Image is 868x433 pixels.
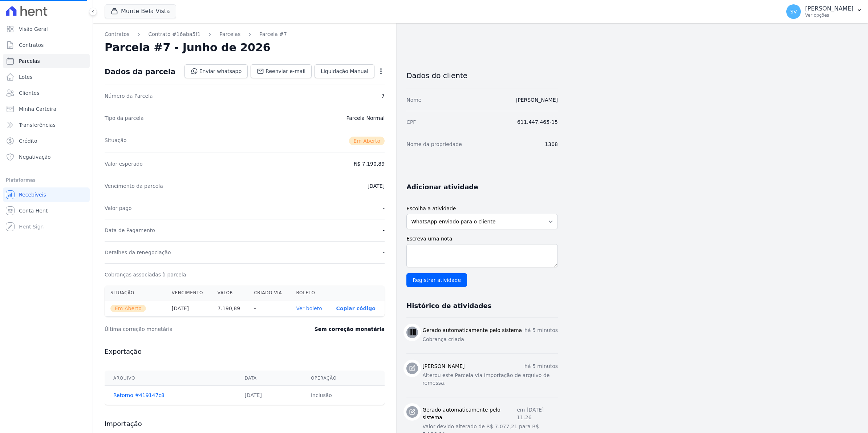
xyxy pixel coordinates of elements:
th: [DATE] [166,300,212,317]
button: Copiar código [336,305,376,311]
a: Contratos [3,38,90,52]
p: Cobrança criada [422,336,558,343]
dt: Valor esperado [105,160,143,167]
p: Alterou este Parcela via importação de arquivo de remessa. [422,372,558,387]
h3: Exportação [105,347,385,356]
a: Conta Hent [3,203,90,218]
a: Parcelas [3,54,90,68]
dt: Data de Pagamento [105,227,155,234]
th: Arquivo [105,371,236,386]
button: SV [PERSON_NAME] Ver opções [780,1,868,22]
a: Clientes [3,86,90,100]
span: Recebíveis [19,191,46,198]
h3: Histórico de atividades [406,302,491,310]
dd: [DATE] [368,182,385,190]
span: Clientes [19,89,39,97]
span: Transferências [19,121,56,129]
p: [PERSON_NAME] [805,5,853,12]
dt: Situação [105,137,127,145]
a: Negativação [3,150,90,164]
p: em [DATE] 11:26 [517,406,558,421]
dt: Nome da propriedade [406,141,462,148]
a: Liquidação Manual [315,64,374,78]
a: Parcela #7 [259,31,287,38]
span: Em Aberto [110,305,146,312]
dt: Tipo da parcela [105,114,144,122]
dt: Cobranças associadas à parcela [105,271,186,278]
span: Conta Hent [19,207,48,214]
button: Munte Bela Vista [105,4,176,18]
dd: Sem correção monetária [315,325,385,333]
dd: 1308 [545,141,558,148]
h2: Parcela #7 - Junho de 2026 [105,41,271,54]
a: Reenviar e-mail [251,64,312,78]
dd: Parcela Normal [346,114,385,122]
dt: Detalhes da renegociação [105,249,171,256]
th: - [248,300,290,317]
th: Operação [302,371,385,386]
a: Recebíveis [3,187,90,202]
dd: 611.447.465-15 [517,118,558,126]
a: Enviar whatsapp [184,64,248,78]
a: Transferências [3,118,90,132]
a: Parcelas [219,31,240,38]
h3: [PERSON_NAME] [422,363,465,370]
span: SV [790,9,797,14]
th: Boleto [290,286,330,300]
span: Reenviar e-mail [265,68,305,75]
th: Criado via [248,286,290,300]
a: Contrato #16aba5f1 [148,31,200,38]
dt: Vencimento da parcela [105,182,163,190]
dd: - [383,205,385,212]
span: Contratos [19,41,44,49]
span: Negativação [19,153,51,161]
a: [PERSON_NAME] [516,97,558,103]
span: Parcelas [19,57,40,65]
a: Crédito [3,134,90,148]
dt: Número da Parcela [105,92,153,100]
div: Dados da parcela [105,67,175,76]
p: há 5 minutos [524,363,558,370]
a: Retorno #419147c8 [113,392,165,398]
label: Escolha a atividade [406,205,558,213]
span: Em Aberto [349,137,385,145]
dt: Valor pago [105,205,132,212]
p: há 5 minutos [524,327,558,334]
span: Lotes [19,73,33,81]
td: [DATE] [236,386,302,405]
h3: Adicionar atividade [406,183,478,191]
h3: Gerado automaticamente pelo sistema [422,406,517,421]
dd: R$ 7.190,89 [354,160,385,167]
dd: - [383,249,385,256]
h3: Gerado automaticamente pelo sistema [422,327,522,334]
dd: 7 [381,92,385,100]
dt: CPF [406,118,416,126]
h3: Importação [105,420,385,428]
dt: Última correção monetária [105,325,270,333]
p: Ver opções [805,12,853,18]
th: Data [236,371,302,386]
input: Registrar atividade [406,273,467,287]
th: Valor [212,286,248,300]
th: Vencimento [166,286,212,300]
span: Minha Carteira [19,105,56,113]
label: Escreva uma nota [406,235,558,243]
dt: Nome [406,96,421,104]
a: Lotes [3,70,90,84]
span: Liquidação Manual [321,68,368,75]
a: Contratos [105,31,129,38]
div: Plataformas [6,176,87,185]
span: Visão Geral [19,25,48,33]
span: Crédito [19,137,37,145]
td: Inclusão [302,386,385,405]
a: Visão Geral [3,22,90,36]
th: Situação [105,286,166,300]
a: Minha Carteira [3,102,90,116]
dd: - [383,227,385,234]
th: 7.190,89 [212,300,248,317]
a: Ver boleto [296,305,322,311]
h3: Dados do cliente [406,71,558,80]
nav: Breadcrumb [105,31,385,38]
